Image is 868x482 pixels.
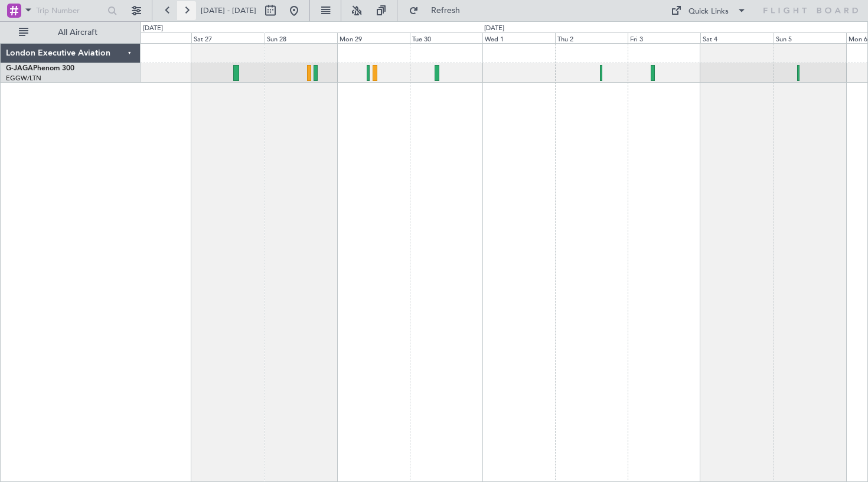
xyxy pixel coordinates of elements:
[265,32,337,43] div: Sun 28
[201,5,256,16] span: [DATE] - [DATE]
[774,32,846,43] div: Sun 5
[484,24,504,34] div: [DATE]
[688,6,729,18] div: Quick Links
[36,2,104,19] input: Trip Number
[6,65,74,72] a: G-JAGAPhenom 300
[665,1,752,20] button: Quick Links
[119,32,191,43] div: Fri 26
[700,32,773,43] div: Sat 4
[403,1,474,20] button: Refresh
[410,32,482,43] div: Tue 30
[31,28,125,37] span: All Aircraft
[555,32,628,43] div: Thu 2
[191,32,264,43] div: Sat 27
[482,32,555,43] div: Wed 1
[143,24,163,34] div: [DATE]
[337,32,410,43] div: Mon 29
[6,74,41,83] a: EGGW/LTN
[628,32,700,43] div: Fri 3
[421,6,471,15] span: Refresh
[13,23,128,42] button: All Aircraft
[6,65,33,72] span: G-JAGA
